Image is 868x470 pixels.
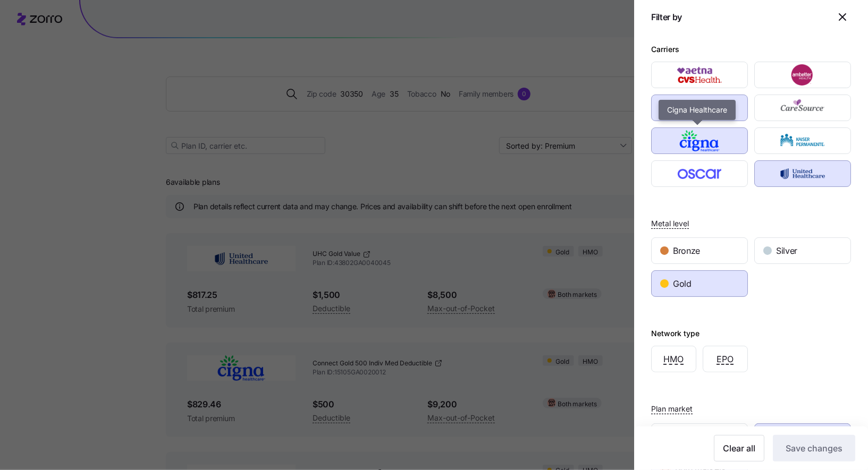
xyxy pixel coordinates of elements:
[764,163,842,184] img: UnitedHealthcare
[773,435,855,462] button: Save changes
[651,328,700,339] div: Network type
[651,44,679,55] div: Carriers
[664,353,684,366] span: HMO
[661,97,739,118] img: Anthem
[764,97,842,118] img: CareSource
[651,12,830,23] h1: Filter by
[786,442,842,455] span: Save changes
[651,404,693,414] span: Plan market
[661,64,739,86] img: Aetna CVS Health
[673,277,692,290] span: Gold
[714,435,764,462] button: Clear all
[717,353,734,366] span: EPO
[673,244,700,258] span: Bronze
[661,163,739,184] img: Oscar
[651,218,689,229] span: Metal level
[764,64,842,86] img: Ambetter
[764,130,842,151] img: Kaiser Permanente
[723,442,755,455] span: Clear all
[776,244,797,258] span: Silver
[661,130,739,151] img: Cigna Healthcare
